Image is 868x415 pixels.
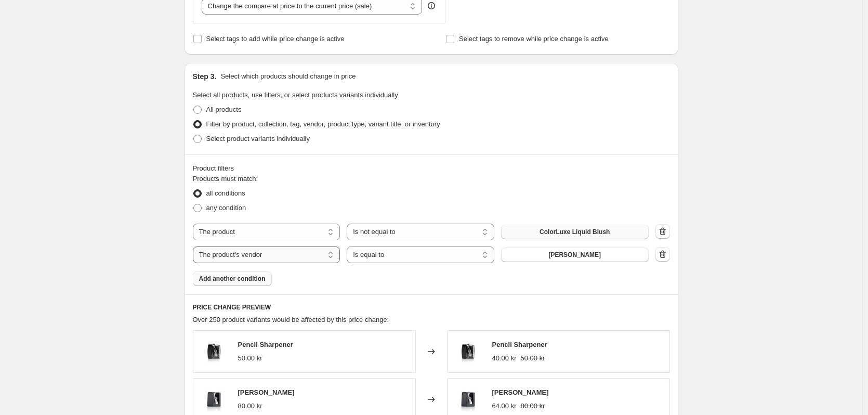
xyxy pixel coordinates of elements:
img: jumbo_pencil_sharpener_80x.jpg [453,384,484,415]
span: Filter by product, collection, tag, vendor, product type, variant title, or inventory [206,120,440,128]
span: Over 250 product variants would be affected by this price change: [193,316,389,323]
button: ColorLuxe Liquid Blush [501,225,649,239]
div: 40.00 kr [492,353,517,364]
span: Select all products, use filters, or select products variants individually [193,91,398,99]
span: ColorLuxe Liquid Blush [540,228,610,236]
span: [PERSON_NAME] [492,388,549,396]
span: Select tags to add while price change is active [206,35,345,43]
span: any condition [206,204,246,212]
span: Products must match: [193,175,258,183]
div: help [426,1,437,11]
div: 64.00 kr [492,401,517,411]
div: 80.00 kr [238,401,262,411]
span: Add another condition [199,275,266,283]
h2: Step 3. [193,71,217,82]
span: Select product variants individually [206,135,310,142]
span: Pencil Sharpener [492,341,547,348]
span: All products [206,106,242,113]
img: pencil_sharpener-ji_80x.jpg [453,336,484,367]
img: jumbo_pencil_sharpener_80x.jpg [199,384,230,415]
div: Product filters [193,163,670,174]
span: Select tags to remove while price change is active [459,35,609,43]
strike: 50.00 kr [520,353,545,364]
span: [PERSON_NAME] [548,251,601,259]
span: all conditions [206,189,245,197]
span: [PERSON_NAME] [238,388,295,396]
button: [PERSON_NAME] [501,248,649,262]
strike: 80.00 kr [520,401,545,411]
p: Select which products should change in price [220,71,356,82]
span: Pencil Sharpener [238,341,293,348]
img: pencil_sharpener-ji_80x.jpg [199,336,230,367]
button: Add another condition [193,271,272,286]
h6: PRICE CHANGE PREVIEW [193,303,670,312]
div: 50.00 kr [238,353,262,364]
